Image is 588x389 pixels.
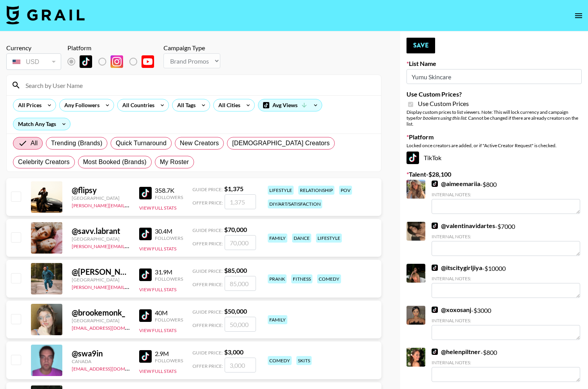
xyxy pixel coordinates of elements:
[292,234,311,243] div: dance
[258,99,322,111] div: Avg Views
[72,308,130,318] div: @ brookemonk_
[432,180,480,188] a: @aimeemariia
[224,185,243,192] strong: $ 1,375
[60,99,101,111] div: Any Followers
[155,268,183,276] div: 31.9M
[232,139,330,148] span: [DEMOGRAPHIC_DATA] Creators
[432,192,580,197] div: Internal Notes:
[139,327,176,333] button: View Full Stats
[407,60,582,68] label: List Name
[155,194,183,200] div: Followers
[225,194,256,209] input: 1,375
[72,242,188,249] a: [PERSON_NAME][EMAIL_ADDRESS][DOMAIN_NAME]
[192,241,223,247] span: Offer Price:
[72,349,130,358] div: @ swa9in
[418,100,469,108] span: Use Custom Prices
[432,348,481,356] a: @helenpiltner
[13,99,43,111] div: All Prices
[268,274,287,283] div: prank
[225,317,256,332] input: 50,000
[192,227,223,233] span: Guide Price:
[72,277,130,283] div: [GEOGRAPHIC_DATA]
[432,264,482,272] a: @itscitygirljiya
[432,306,580,340] div: - $ 3000
[432,234,580,239] div: Internal Notes:
[296,356,312,365] div: skits
[172,99,197,111] div: All Tags
[118,99,156,111] div: All Countries
[407,170,582,178] label: Talent - $ 28,100
[432,349,438,355] img: TikTok
[225,358,256,373] input: 3,000
[80,55,92,68] img: TikTok
[155,235,183,241] div: Followers
[407,109,582,127] div: Display custom prices to list viewers. Note: This will lock currency and campaign type . Cannot b...
[155,309,183,317] div: 40M
[432,265,438,271] img: TikTok
[155,317,183,323] div: Followers
[72,195,130,201] div: [GEOGRAPHIC_DATA]
[432,181,438,187] img: TikTok
[139,205,176,211] button: View Full Stats
[6,44,61,52] div: Currency
[155,276,183,282] div: Followers
[51,139,102,148] span: Trending (Brands)
[6,5,85,24] img: Grail Talent
[192,200,223,206] span: Offer Price:
[31,139,38,148] span: All
[192,322,223,328] span: Offer Price:
[192,309,223,315] span: Guide Price:
[571,8,586,24] button: open drawer
[72,323,151,331] a: [EMAIL_ADDRESS][DOMAIN_NAME]
[432,306,471,314] a: @xoxosanj
[432,222,495,230] a: @valentinavidartes
[13,118,70,130] div: Match Any Tags
[72,318,130,323] div: [GEOGRAPHIC_DATA]
[8,55,60,69] div: USD
[116,139,167,148] span: Quick Turnaround
[18,157,70,167] span: Celebrity Creators
[155,227,183,235] div: 30.4M
[139,287,176,292] button: View Full Stats
[432,264,580,298] div: - $ 10000
[192,268,223,274] span: Guide Price:
[224,226,247,233] strong: $ 70,000
[67,53,160,70] div: List locked to TikTok.
[416,115,466,121] em: for bookers using this list
[268,356,292,365] div: comedy
[21,79,376,91] input: Search by User Name
[224,348,243,356] strong: $ 3,000
[432,348,580,382] div: - $ 800
[268,186,294,195] div: lifestyle
[432,223,438,229] img: TikTok
[225,276,256,291] input: 85,000
[72,358,130,364] div: Canada
[407,142,582,148] div: Locked once creators are added, or if "Active Creator Request" is checked.
[72,185,130,195] div: @ flipsy
[407,152,582,164] div: TikTok
[155,350,183,358] div: 2.9M
[180,139,219,148] span: New Creators
[214,99,242,111] div: All Cities
[432,318,580,323] div: Internal Notes:
[432,360,580,365] div: Internal Notes:
[139,368,176,374] button: View Full Stats
[142,55,154,68] img: YouTube
[139,187,152,199] img: TikTok
[224,307,247,315] strong: $ 50,000
[155,358,183,363] div: Followers
[72,267,130,277] div: @ [PERSON_NAME].[PERSON_NAME]
[407,90,582,98] label: Use Custom Prices?
[407,152,419,164] img: TikTok
[225,235,256,250] input: 70,000
[155,186,183,194] div: 358.7K
[6,52,61,71] div: Currency is locked to USD
[268,199,322,208] div: diy/art/satisfaction
[139,350,152,363] img: TikTok
[72,236,130,242] div: [GEOGRAPHIC_DATA]
[139,268,152,281] img: TikTok
[407,38,435,53] button: Save
[432,276,580,281] div: Internal Notes:
[298,186,334,195] div: relationship
[268,234,287,243] div: family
